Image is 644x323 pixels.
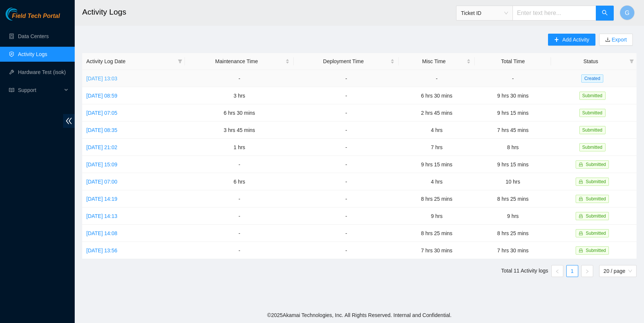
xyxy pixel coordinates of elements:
[620,5,635,20] button: G
[6,7,38,21] img: Akamai Technologies
[579,162,583,167] span: lock
[579,109,606,117] span: Submitted
[579,197,583,201] span: lock
[294,87,399,104] td: -
[185,87,294,104] td: 3 hrs
[475,70,551,87] td: -
[475,242,551,259] td: 7 hrs 30 mins
[548,34,595,46] button: plusAdd Activity
[628,56,635,67] span: filter
[86,110,117,116] a: [DATE] 07:05
[86,57,175,65] span: Activity Log Date
[586,162,606,167] span: Submitted
[185,70,294,87] td: -
[399,139,475,156] td: 7 hrs
[605,37,610,43] span: download
[6,13,60,23] a: Akamai TechnologiesField Tech Portal
[294,242,399,259] td: -
[461,7,508,19] span: Ticket ID
[596,6,614,21] button: search
[399,156,475,173] td: 9 hrs 15 mins
[586,196,606,202] span: Submitted
[399,121,475,139] td: 4 hrs
[585,269,589,274] span: right
[185,104,294,121] td: 6 hrs 30 mins
[475,53,551,70] th: Total Time
[86,76,117,81] a: [DATE] 13:03
[294,139,399,156] td: -
[625,8,629,18] span: G
[475,104,551,121] td: 9 hrs 15 mins
[602,10,608,17] span: search
[579,126,606,134] span: Submitted
[562,36,589,44] span: Add Activity
[475,121,551,139] td: 7 hrs 45 mins
[9,87,14,93] span: read
[399,173,475,190] td: 4 hrs
[586,248,606,253] span: Submitted
[581,265,593,277] li: Next Page
[513,6,596,21] input: Enter text here...
[294,156,399,173] td: -
[586,213,606,219] span: Submitted
[475,156,551,173] td: 9 hrs 15 mins
[294,173,399,190] td: -
[185,225,294,242] td: -
[579,143,606,151] span: Submitted
[86,179,117,185] a: [DATE] 07:00
[399,242,475,259] td: 7 hrs 30 mins
[86,127,117,133] a: [DATE] 08:35
[501,265,548,277] li: Total 11 Activity logs
[185,139,294,156] td: 1 hrs
[399,190,475,207] td: 8 hrs 25 mins
[579,214,583,218] span: lock
[63,114,75,128] span: double-left
[86,93,117,99] a: [DATE] 08:59
[555,269,560,274] span: left
[294,190,399,207] td: -
[178,59,182,64] span: filter
[629,59,634,64] span: filter
[586,231,606,236] span: Submitted
[475,207,551,225] td: 9 hrs
[475,190,551,207] td: 8 hrs 25 mins
[579,248,583,253] span: lock
[294,104,399,121] td: -
[12,13,60,20] span: Field Tech Portal
[475,173,551,190] td: 10 hrs
[86,230,117,236] a: [DATE] 14:08
[399,70,475,87] td: -
[176,56,184,67] span: filter
[399,87,475,104] td: 6 hrs 30 mins
[185,173,294,190] td: 6 hrs
[599,265,637,277] div: Page Size
[18,83,62,98] span: Support
[86,144,117,150] a: [DATE] 21:02
[604,265,632,277] span: 20 / page
[399,104,475,121] td: 2 hrs 45 mins
[294,225,399,242] td: -
[579,179,583,184] span: lock
[551,265,563,277] li: Previous Page
[185,121,294,139] td: 3 hrs 45 mins
[75,307,644,323] footer: © 2025 Akamai Technologies, Inc. All Rights Reserved. Internal and Confidential.
[18,69,66,75] a: Hardware Test (isok)
[579,92,606,100] span: Submitted
[18,33,49,39] a: Data Centers
[18,51,47,57] a: Activity Logs
[185,242,294,259] td: -
[551,265,563,277] button: left
[475,87,551,104] td: 9 hrs 30 mins
[567,265,578,277] a: 1
[185,207,294,225] td: -
[294,207,399,225] td: -
[586,179,606,184] span: Submitted
[475,139,551,156] td: 8 hrs
[86,196,117,202] a: [DATE] 14:19
[581,74,603,83] span: Created
[475,225,551,242] td: 8 hrs 25 mins
[185,156,294,173] td: -
[185,190,294,207] td: -
[86,247,117,253] a: [DATE] 13:56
